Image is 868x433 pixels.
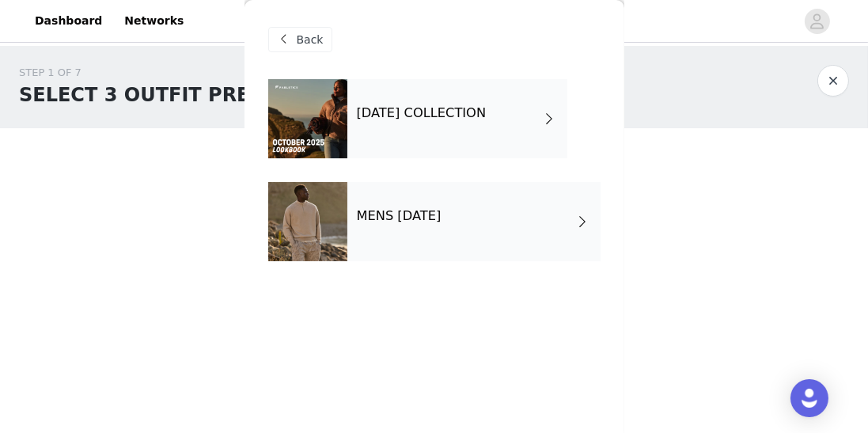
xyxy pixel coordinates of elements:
div: Open Intercom Messenger [790,379,828,417]
h4: [DATE] COLLECTION [357,106,487,120]
a: Dashboard [25,3,112,39]
div: STEP 1 OF 7 [19,65,360,81]
h1: SELECT 3 OUTFIT PREFERENCES [19,81,360,109]
span: Back [297,32,324,48]
a: Networks [115,3,193,39]
h4: MENS [DATE] [357,209,442,223]
div: avatar [809,9,824,34]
